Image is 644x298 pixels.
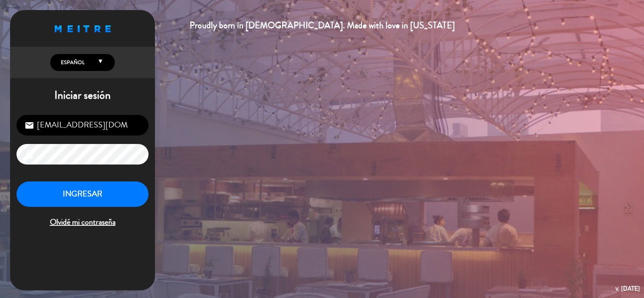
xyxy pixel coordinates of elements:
[25,121,34,130] i: email
[25,150,34,159] i: lock
[17,115,149,135] input: Correo Electrónico
[17,181,149,207] button: INGRESAR
[615,283,640,294] div: v. [DATE]
[59,58,85,67] span: Español
[17,216,149,229] span: Olvidé mi contraseña
[10,89,155,102] h1: Iniciar sesión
